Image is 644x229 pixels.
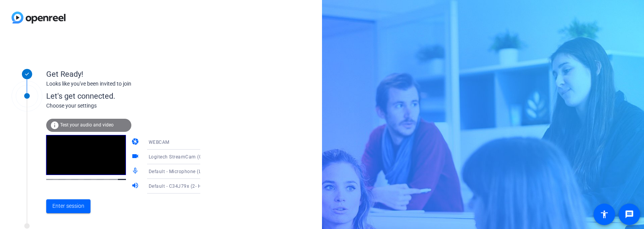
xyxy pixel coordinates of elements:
[52,202,84,210] span: Enter session
[149,153,225,160] span: Logitech StreamCam (046d:0893)
[149,140,169,145] span: WEBCAM
[50,121,59,130] mat-icon: info
[46,68,200,80] div: Get Ready!
[149,168,277,174] span: Default - Microphone (Logitech StreamCam) (046d:0893)
[46,199,91,213] button: Enter session
[131,167,141,176] mat-icon: mic_none
[600,210,609,219] mat-icon: accessibility
[131,138,141,147] mat-icon: camera
[625,210,634,219] mat-icon: message
[60,122,114,128] span: Test your audio and video
[149,183,276,189] span: Default - C34J79x (2- HD Audio Driver for Display Audio)
[46,102,216,110] div: Choose your settings
[46,80,200,88] div: Looks like you've been invited to join
[131,182,141,191] mat-icon: volume_up
[131,152,141,162] mat-icon: videocam
[46,90,216,102] div: Let's get connected.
